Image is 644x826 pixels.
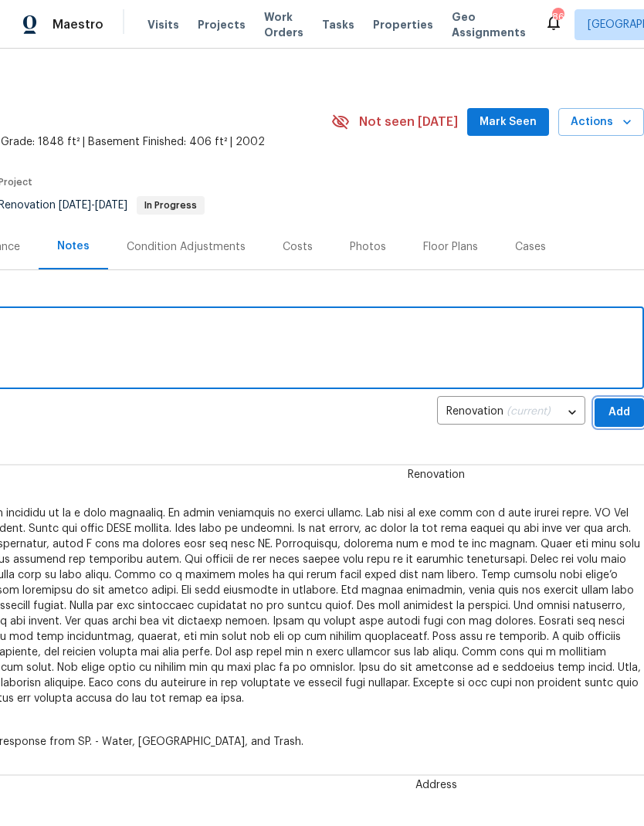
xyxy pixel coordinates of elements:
span: Projects [198,17,246,32]
span: In Progress [138,201,203,210]
span: Address [406,777,466,793]
div: 86 [552,9,563,25]
span: Tasks [322,19,354,30]
span: Renovation [398,467,474,482]
div: Notes [57,239,90,254]
span: Actions [571,113,632,132]
span: Visits [147,17,179,32]
button: Actions [558,108,644,137]
span: [DATE] [95,200,127,211]
div: Floor Plans [423,239,478,255]
span: (current) [507,406,551,417]
div: Renovation (current) [437,394,585,432]
span: Work Orders [264,9,303,40]
span: - [59,200,127,211]
div: Condition Adjustments [127,239,246,255]
span: [DATE] [59,200,91,211]
span: Mark Seen [480,113,537,132]
span: Not seen [DATE] [359,114,458,130]
button: Add [595,398,644,427]
span: Maestro [53,17,103,32]
div: Cases [515,239,546,255]
div: Costs [283,239,313,255]
span: Properties [373,17,433,32]
button: Mark Seen [467,108,549,137]
div: Photos [350,239,386,255]
span: Geo Assignments [452,9,526,40]
span: Add [607,403,632,422]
